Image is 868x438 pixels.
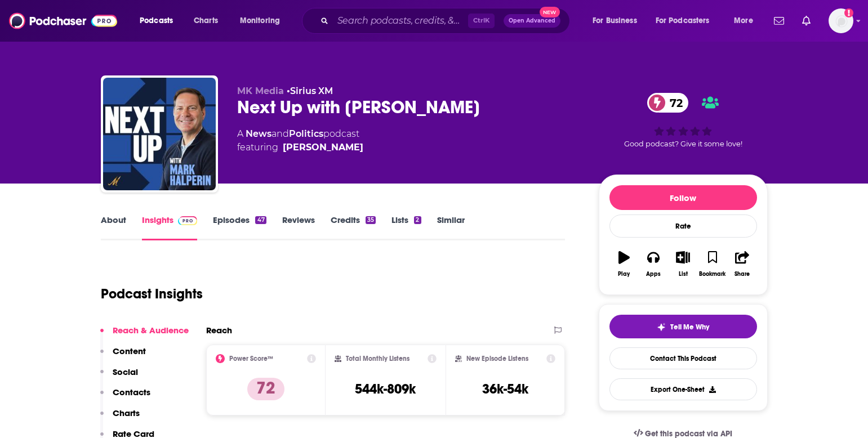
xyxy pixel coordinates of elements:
span: Logged in as lcohen [829,8,853,33]
p: Charts [113,408,140,418]
a: Show notifications dropdown [798,11,815,30]
span: MK Media [237,86,284,96]
div: Bookmark [699,271,725,278]
h3: 544k-809k [355,381,416,397]
span: Monitoring [240,13,280,29]
a: InsightsPodchaser Pro [142,214,198,240]
p: Social [113,367,138,377]
span: featuring [237,141,363,154]
button: Export One-Sheet [609,378,757,400]
button: Apps [639,244,668,284]
button: open menu [232,12,295,30]
a: Politics [289,128,323,139]
p: Reach & Audience [113,325,189,336]
button: Contacts [100,387,150,408]
span: Podcasts [140,13,173,29]
span: More [734,13,753,29]
a: 72 [647,93,688,113]
span: Ctrl K [468,14,495,28]
button: tell me why sparkleTell Me Why [609,315,757,338]
h2: Reach [206,325,232,336]
div: Play [618,271,630,278]
a: News [246,128,271,139]
button: Reach & Audience [100,325,189,346]
h2: Total Monthly Listens [346,355,409,363]
button: open menu [132,12,188,30]
img: User Profile [829,8,853,33]
a: Charts [186,12,225,30]
span: For Business [593,13,637,29]
a: Lists2 [391,214,421,240]
span: Open Advanced [509,18,555,24]
button: open menu [648,12,726,30]
button: Open AdvancedNew [504,14,560,28]
button: List [668,244,697,284]
a: Similar [437,214,465,240]
button: Charts [100,408,140,428]
div: List [679,271,688,278]
img: Podchaser - Follow, Share and Rate Podcasts [9,10,117,32]
a: About [101,214,126,240]
img: Podchaser Pro [178,216,198,225]
div: Apps [646,271,661,278]
button: Bookmark [698,244,727,284]
h1: Podcast Insights [101,285,203,302]
span: New [540,7,560,17]
button: Show profile menu [829,8,853,33]
button: Play [609,244,639,284]
button: Content [100,346,146,367]
div: Share [735,271,750,278]
a: Mark Halperin [283,141,363,154]
span: and [271,128,289,139]
p: Contacts [113,387,150,397]
a: Episodes47 [213,214,266,240]
a: Sirius XM [290,86,333,96]
div: 47 [255,216,266,224]
div: A podcast [237,127,363,154]
h3: 36k-54k [482,381,528,397]
span: 72 [658,93,688,113]
span: Charts [194,13,218,29]
button: Follow [609,185,757,210]
input: Search podcasts, credits, & more... [333,12,468,30]
div: 35 [366,216,376,224]
button: open menu [585,12,651,30]
span: For Podcasters [656,13,710,29]
span: Tell Me Why [670,323,709,332]
div: Rate [609,214,757,238]
button: open menu [726,12,767,30]
a: Reviews [282,214,315,240]
div: 2 [414,216,421,224]
a: Show notifications dropdown [769,11,789,30]
div: Search podcasts, credits, & more... [313,8,581,34]
svg: Add a profile image [844,8,853,17]
img: tell me why sparkle [657,323,666,332]
h2: New Episode Listens [466,355,528,363]
span: • [287,86,333,96]
h2: Power Score™ [229,355,273,363]
span: Good podcast? Give it some love! [624,140,742,148]
a: Credits35 [331,214,376,240]
a: Contact This Podcast [609,347,757,369]
p: 72 [247,378,284,400]
button: Social [100,367,138,387]
div: 72Good podcast? Give it some love! [599,86,768,155]
button: Share [727,244,756,284]
img: Next Up with Mark Halperin [103,78,216,190]
p: Content [113,346,146,356]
